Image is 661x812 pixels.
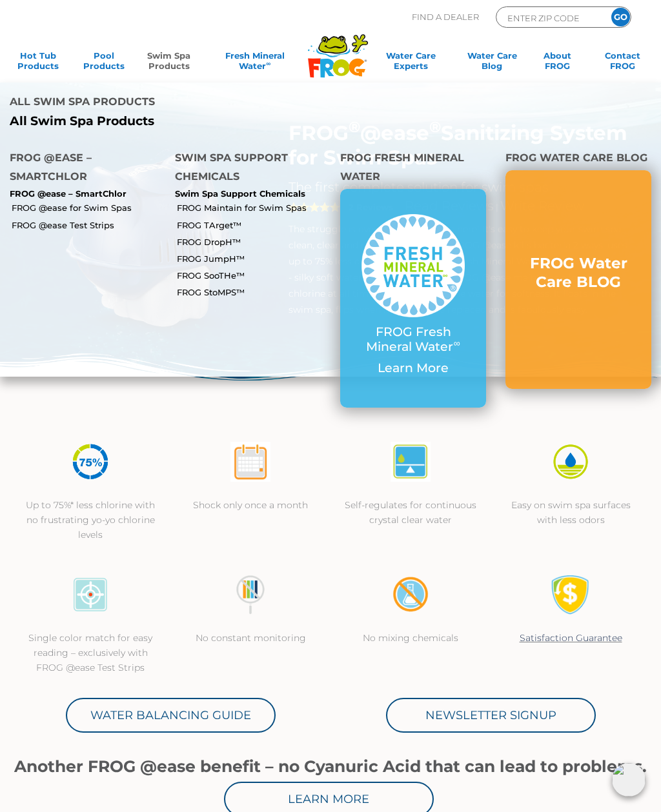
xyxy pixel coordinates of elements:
[506,10,593,25] input: Zip Code Form
[10,148,156,189] h4: FROG @ease – SmartChlor
[527,254,630,306] a: FROG Water Care BLOG
[551,575,591,615] img: Satisfaction Guarantee Icon
[386,698,596,733] a: Newsletter Signup
[467,50,518,76] a: Water CareBlog
[78,50,129,76] a: PoolProducts
[143,50,194,76] a: Swim SpaProducts
[453,337,460,349] sup: ∞
[23,631,158,675] p: Single color match for easy reading – exclusively with FROG @ease Test Strips
[175,188,305,199] a: Swim Spa Support Chemicals
[343,498,478,528] p: Self-regulates for continuous crystal clear water
[177,219,330,231] a: FROG TArget™
[209,50,301,76] a: Fresh MineralWater∞
[527,254,630,293] h3: FROG Water Care BLOG
[177,253,330,264] a: FROG JumpH™
[612,763,646,797] img: openIcon
[503,498,638,528] p: Easy on swim spa surfaces with less odors
[70,575,110,615] img: icon-atease-color-match
[520,632,622,644] a: Satisfaction Guarantee
[340,148,486,189] h4: FROG Fresh Mineral Water
[361,325,465,355] p: FROG Fresh Mineral Water
[611,8,630,26] input: GO
[183,498,318,513] p: Shock only once a month
[343,631,478,646] p: No mixing chemicals
[10,92,321,114] h4: All Swim Spa Products
[10,114,321,129] a: All Swim Spa Products
[551,442,591,482] img: icon-atease-easy-on
[361,214,465,382] a: FROG Fresh Mineral Water∞ Learn More
[266,60,270,67] sup: ∞
[230,442,270,482] img: atease-icon-shock-once
[12,219,165,231] a: FROG @ease Test Strips
[23,498,158,542] p: Up to 75%* less chlorine with no frustrating yo-yo chlorine levels
[10,757,651,775] h1: Another FROG @ease benefit – no Cyanuric Acid that can lead to problems.
[391,442,431,482] img: atease-icon-self-regulates
[370,50,452,76] a: Water CareExperts
[391,575,431,615] img: no-mixing1
[12,202,165,213] a: FROG @ease for Swim Spas
[177,270,330,281] a: FROG SooTHe™
[597,50,648,76] a: ContactFROG
[177,202,330,213] a: FROG Maintain for Swim Spas
[532,50,583,76] a: AboutFROG
[183,631,318,646] p: No constant monitoring
[505,148,651,170] h4: FROG Water Care BLOG
[175,148,321,189] h4: Swim Spa Support Chemicals
[230,575,270,615] img: no-constant-monitoring1
[70,442,110,482] img: icon-atease-75percent-less
[177,236,330,248] a: FROG DropH™
[177,286,330,298] a: FROG StoMPS™
[13,50,64,76] a: Hot TubProducts
[10,189,156,199] p: FROG @ease – SmartChlor
[412,6,479,28] p: Find A Dealer
[361,361,465,376] p: Learn More
[66,698,276,733] a: Water Balancing Guide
